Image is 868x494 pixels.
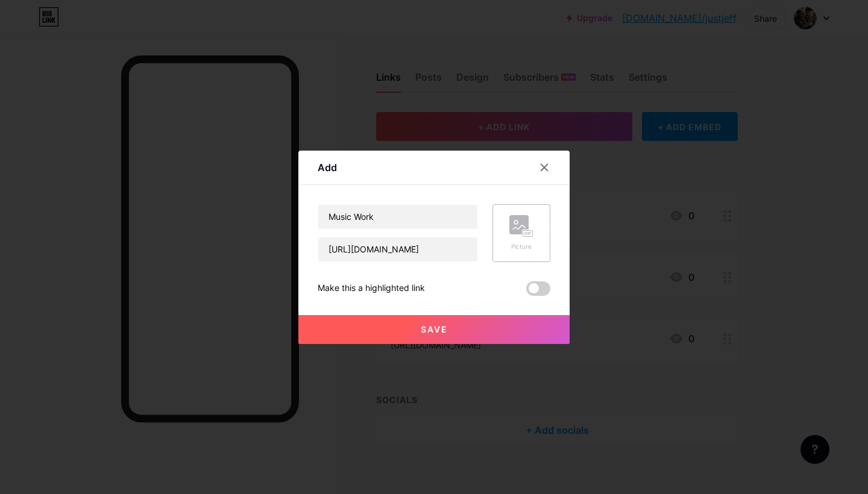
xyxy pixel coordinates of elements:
div: Add [318,160,337,175]
div: Make this a highlighted link [318,281,425,296]
span: Save [421,324,448,334]
input: URL [318,237,477,261]
div: Picture [509,242,533,251]
button: Save [298,315,570,344]
input: Title [318,205,477,229]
